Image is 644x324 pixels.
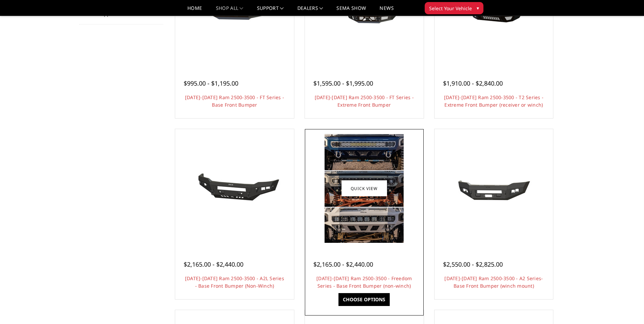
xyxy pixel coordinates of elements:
[187,6,202,16] a: Home
[477,4,479,12] span: ▾
[315,94,414,108] a: [DATE]-[DATE] Ram 2500-3500 - FT Series - Extreme Front Bumper
[444,94,544,108] a: [DATE]-[DATE] Ram 2500-3500 - T2 Series - Extreme Front Bumper (receiver or winch)
[443,260,503,268] span: $2,550.00 - $2,825.00
[313,260,373,268] span: $2,165.00 - $2,440.00
[342,180,387,196] a: Quick view
[338,293,390,306] a: Choose Options
[444,275,543,289] a: [DATE]-[DATE] Ram 2500-3500 - A2 Series- Base Front Bumper (winch mount)
[184,79,238,87] span: $995.00 - $1,195.00
[380,6,393,16] a: News
[185,94,284,108] a: [DATE]-[DATE] Ram 2500-3500 - FT Series - Base Front Bumper
[336,6,366,16] a: SEMA Show
[313,79,373,87] span: $1,595.00 - $1,995.00
[177,131,292,246] a: 2019-2024 Ram 2500-3500 - A2L Series - Base Front Bumper (Non-Winch)
[216,6,243,16] a: shop all
[436,131,552,246] a: 2019-2025 Ram 2500-3500 - A2 Series- Base Front Bumper (winch mount)
[439,164,548,213] img: 2019-2025 Ram 2500-3500 - A2 Series- Base Front Bumper (winch mount)
[316,275,412,289] a: [DATE]-[DATE] Ram 2500-3500 - Freedom Series - Base Front Bumper (non-winch)
[429,5,472,12] span: Select Your Vehicle
[443,79,503,87] span: $1,910.00 - $2,840.00
[610,291,644,324] iframe: Chat Widget
[297,6,323,16] a: Dealers
[257,6,284,16] a: Support
[180,163,289,214] img: 2019-2024 Ram 2500-3500 - A2L Series - Base Front Bumper (Non-Winch)
[325,134,404,243] img: 2019-2025 Ram 2500-3500 - Freedom Series - Base Front Bumper (non-winch)
[425,2,483,14] button: Select Your Vehicle
[184,260,243,268] span: $2,165.00 - $2,440.00
[185,275,284,289] a: [DATE]-[DATE] Ram 2500-3500 - A2L Series - Base Front Bumper (Non-Winch)
[307,131,422,246] a: 2019-2025 Ram 2500-3500 - Freedom Series - Base Front Bumper (non-winch) 2019-2025 Ram 2500-3500 ...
